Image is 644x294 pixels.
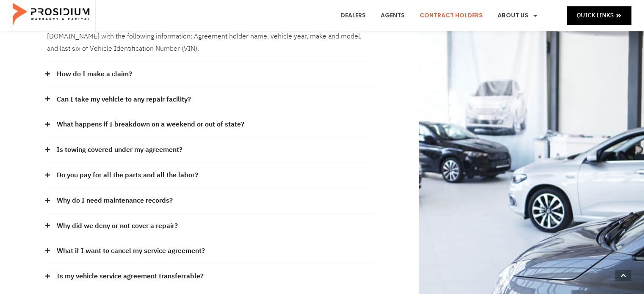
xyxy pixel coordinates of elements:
div: Is my vehicle service agreement transferrable? [47,264,374,289]
span: Quick Links [577,10,614,21]
div: Is towing covered under my agreement? [47,137,374,163]
div: Do you pay for all the parts and all the labor? [47,163,374,188]
div: Can I take my vehicle to any repair facility? [47,87,374,113]
a: Do you pay for all the parts and all the labor? [57,169,198,181]
div: Why do I need maintenance records? [47,188,374,214]
div: How can I get a copy of my contract? [47,12,374,61]
a: What happens if I breakdown on a weekend or out of state? [57,118,244,131]
a: Why do I need maintenance records? [57,195,173,207]
a: What if I want to cancel my service agreement? [57,245,205,257]
a: Why did we deny or not cover a repair? [57,220,178,232]
a: Is my vehicle service agreement transferrable? [57,270,204,283]
a: Quick Links [567,6,631,25]
div: What if I want to cancel my service agreement? [47,239,374,264]
a: Is towing covered under my agreement? [57,144,182,156]
a: How do I make a claim? [57,68,132,80]
a: Can I take my vehicle to any repair facility? [57,93,191,106]
div: What happens if I breakdown on a weekend or out of state? [47,112,374,137]
div: Why did we deny or not cover a repair? [47,214,374,239]
div: How do I make a claim? [47,62,374,87]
